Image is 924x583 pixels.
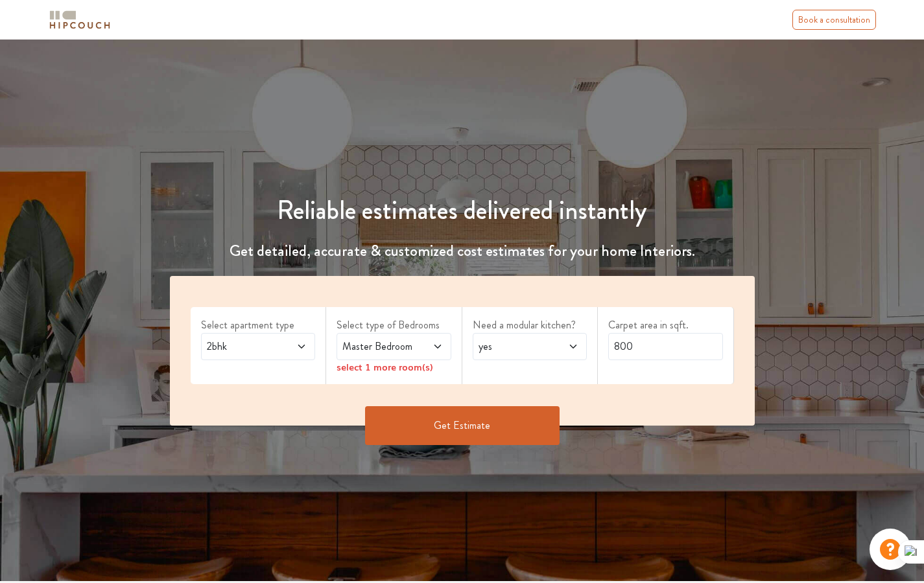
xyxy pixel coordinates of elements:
[337,360,451,374] div: select 1 more room(s)
[162,195,763,226] h1: Reliable estimates delivered instantly
[608,333,723,360] input: Enter area sqft
[201,317,316,333] label: Select apartment type
[608,317,723,333] label: Carpet area in sqft.
[47,8,112,31] img: logo-horizontal.svg
[47,5,112,34] span: logo-horizontal.svg
[162,242,763,260] h4: Get detailed, accurate & customized cost estimates for your home Interiors.
[337,317,451,333] label: Select type of Bedrooms
[204,339,281,354] span: 2bhk
[792,10,876,30] div: Book a consultation
[476,339,553,354] span: yes
[473,317,587,333] label: Need a modular kitchen?
[365,406,560,445] button: Get Estimate
[340,339,417,354] span: Master Bedroom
